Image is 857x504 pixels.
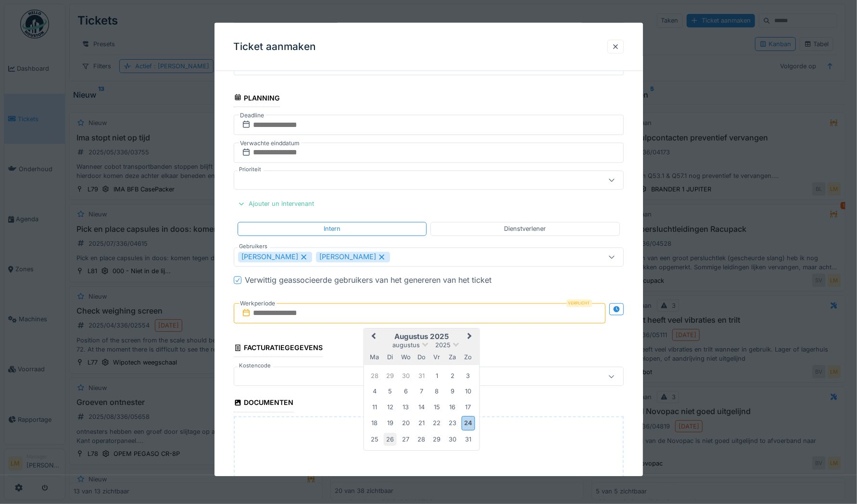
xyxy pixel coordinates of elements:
[234,197,318,210] div: Ajouter un intervenant
[462,369,475,382] div: Choose zondag 3 augustus 2025
[446,385,459,398] div: Choose zaterdag 9 augustus 2025
[567,299,592,307] div: Verplicht
[462,416,475,430] div: Choose zondag 24 augustus 2025
[462,385,475,398] div: Choose zondag 10 augustus 2025
[446,416,459,429] div: Choose zaterdag 23 augustus 2025
[399,351,412,364] div: woensdag
[430,351,443,364] div: vrijdag
[364,332,479,341] h2: augustus 2025
[446,351,459,364] div: zaterdag
[430,416,443,429] div: Choose vrijdag 22 augustus 2025
[238,362,273,370] label: Kostencode
[366,368,476,447] div: Month augustus, 2025
[392,341,420,349] span: augustus
[415,369,428,382] div: Choose donderdag 31 juli 2025
[324,224,340,233] div: Intern
[462,433,475,446] div: Choose zondag 31 augustus 2025
[462,351,475,364] div: zondag
[245,274,492,286] div: Verwittig geassocieerde gebruikers van het genereren van het ticket
[384,433,397,446] div: Choose dinsdag 26 augustus 2025
[430,401,443,414] div: Choose vrijdag 15 augustus 2025
[365,329,380,345] button: Previous Month
[430,433,443,446] div: Choose vrijdag 29 augustus 2025
[368,401,381,414] div: Choose maandag 11 augustus 2025
[238,165,264,174] label: Prioriteit
[238,252,312,262] div: [PERSON_NAME]
[368,385,381,398] div: Choose maandag 4 augustus 2025
[234,40,316,52] h3: Ticket aanmaken
[316,252,390,262] div: [PERSON_NAME]
[446,369,459,382] div: Choose zaterdag 2 augustus 2025
[234,340,323,357] div: Facturatiegegevens
[368,369,381,382] div: Choose maandag 28 juli 2025
[399,416,412,429] div: Choose woensdag 20 augustus 2025
[239,110,265,120] label: Deadline
[399,401,412,414] div: Choose woensdag 13 augustus 2025
[368,433,381,446] div: Choose maandag 25 augustus 2025
[415,351,428,364] div: donderdag
[384,385,397,398] div: Choose dinsdag 5 augustus 2025
[234,90,280,107] div: Planning
[239,298,277,309] label: Werkperiode
[446,401,459,414] div: Choose zaterdag 16 augustus 2025
[463,329,478,345] button: Next Month
[239,138,301,148] label: Verwachte einddatum
[415,433,428,446] div: Choose donderdag 28 augustus 2025
[399,369,412,382] div: Choose woensdag 30 juli 2025
[504,224,546,233] div: Dienstverlener
[384,416,397,429] div: Choose dinsdag 19 augustus 2025
[430,369,443,382] div: Choose vrijdag 1 augustus 2025
[415,385,428,398] div: Choose donderdag 7 augustus 2025
[435,341,451,349] span: 2025
[446,433,459,446] div: Choose zaterdag 30 augustus 2025
[238,242,270,251] label: Gebruikers
[384,351,397,364] div: dinsdag
[415,401,428,414] div: Choose donderdag 14 augustus 2025
[430,385,443,398] div: Choose vrijdag 8 augustus 2025
[462,401,475,414] div: Choose zondag 17 augustus 2025
[384,369,397,382] div: Choose dinsdag 29 juli 2025
[399,385,412,398] div: Choose woensdag 6 augustus 2025
[368,351,381,364] div: maandag
[384,401,397,414] div: Choose dinsdag 12 augustus 2025
[234,396,294,412] div: Documenten
[368,416,381,429] div: Choose maandag 18 augustus 2025
[399,433,412,446] div: Choose woensdag 27 augustus 2025
[415,416,428,429] div: Choose donderdag 21 augustus 2025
